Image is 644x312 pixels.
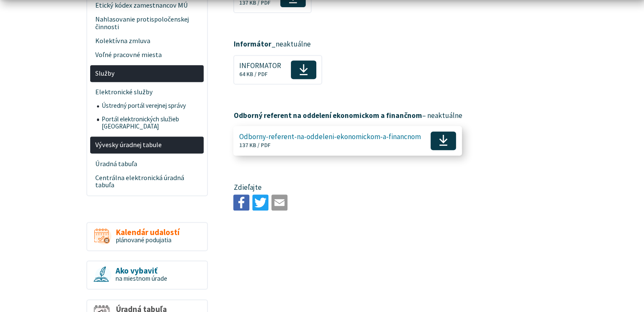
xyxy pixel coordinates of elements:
a: Centrálna elektronická úradná tabuľa [90,171,204,192]
a: Voľné pracovné miesta [90,48,204,62]
span: Kalendár udalostí [116,228,180,237]
strong: Odborný referent na oddelení ekonomickom a finančnom [233,111,422,120]
a: Nahlasovanie protispoločenskej činnosti [90,12,204,34]
p: – neaktuálne [233,110,519,121]
span: 64 KB / PDF [239,71,268,78]
span: Voľné pracovné miesta [95,48,199,62]
span: Centrálna elektronická úradná tabuľa [95,171,199,192]
span: na miestnom úrade [116,274,167,282]
img: Zdieľať e-mailom [271,194,287,211]
span: Služby [95,66,199,80]
a: Portál elektronických služieb [GEOGRAPHIC_DATA] [97,113,204,134]
span: Odborny-referent-na-oddeleni-ekonomickom-a-financnom [239,133,421,141]
a: Vývesky úradnej tabule [90,137,204,154]
a: Ústredný portál verejnej správy [97,99,204,113]
span: Portál elektronických služieb [GEOGRAPHIC_DATA] [102,113,199,134]
a: Kolektívna zmluva [90,34,204,48]
span: Elektronické služby [95,85,199,99]
a: Ako vybaviť na miestnom úrade [86,260,208,290]
p: _neaktuálne [233,39,519,50]
img: Zdieľať na Facebooku [233,194,249,211]
a: Elektronické služby [90,85,204,99]
span: Kolektívna zmluva [95,34,199,48]
a: INFORMATOR64 KB / PDF [233,55,322,85]
span: Ako vybaviť [116,266,167,275]
img: Zdieľať na Twitteri [252,194,268,211]
span: Úradná tabuľa [95,157,199,171]
span: Vývesky úradnej tabule [95,138,199,152]
a: Úradná tabuľa [90,157,204,171]
span: Ústredný portál verejnej správy [102,99,199,113]
span: plánované podujatia [116,236,171,244]
p: Zdieľajte [233,182,519,193]
a: Služby [90,65,204,82]
span: INFORMATOR [239,62,281,70]
strong: Informátor [233,39,271,49]
a: Kalendár udalostí plánované podujatia [86,222,208,251]
a: Odborny-referent-na-oddeleni-ekonomickom-a-financnom137 KB / PDF [233,126,462,156]
span: Nahlasovanie protispoločenskej činnosti [95,12,199,34]
span: 137 KB / PDF [239,142,271,149]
